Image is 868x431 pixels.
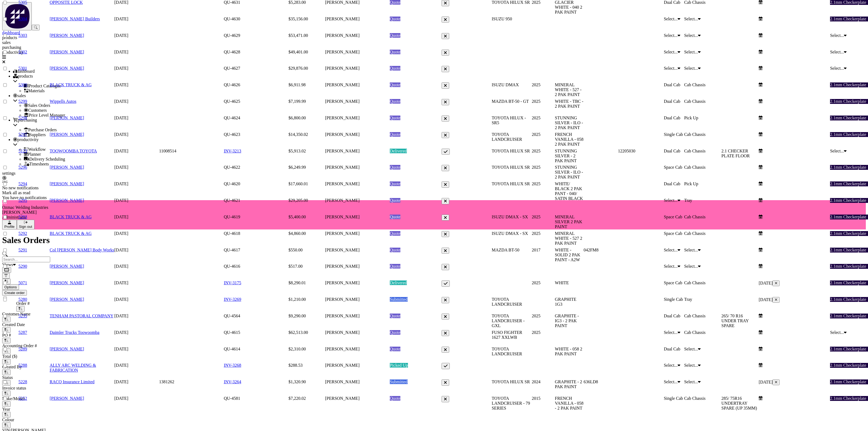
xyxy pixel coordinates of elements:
div: 2025 [532,99,555,104]
div: Dual Cab [664,181,684,186]
span: Select... [830,50,844,54]
a: RACQ Insurance Limited [50,379,94,384]
div: Cab Chassis [684,149,721,154]
div: [DATE] [114,165,159,170]
span: Select... [830,33,844,38]
div: [PERSON_NAME] [325,198,390,203]
div: [PERSON_NAME] [325,50,390,55]
button: Create order [2,290,27,296]
a: QU-4626 [224,82,240,87]
div: TOYOTA LANDCRUISER - GXL [492,314,532,328]
span: Select... [684,50,698,54]
a: QU-4614 [224,347,240,351]
a: ALLY ARC WELDING & FABRICATION [50,363,96,372]
div: [DATE] [114,149,159,154]
a: 5301 [18,66,27,71]
span: Quote [390,231,400,236]
div: Tray [684,198,721,203]
div: Cab Chassis [684,314,721,318]
div: [DATE] [114,314,159,318]
span: 5280 [18,297,27,302]
div: MAZDA BT-50 [492,248,532,253]
div: MINERAL WHITE - 527 2 PAK PAINT [555,231,584,246]
div: $6,249.99 [288,165,325,170]
a: QU-4630 [224,17,240,21]
a: 5293 [18,215,27,219]
div: [PERSON_NAME] [325,165,390,170]
div: $9,290.00 [288,314,325,318]
div: $14,350.02 [288,132,325,137]
div: sales [2,40,866,45]
div: [PERSON_NAME] [2,210,866,215]
div: [DATE] [114,264,159,269]
span: Views [2,262,13,267]
a: 5289 [18,347,27,351]
span: Select... [664,33,678,38]
a: 5071 [18,280,27,285]
span: Quote [390,165,400,170]
div: WHITE/ BLACK 2 PAK PANT - 040/ SATIN BLACK [555,181,584,201]
a: 5123 [18,149,27,153]
a: QU-4625 [224,99,240,104]
a: [PERSON_NAME] [50,347,84,351]
div: MINERAL WHITE - 527 - 2 PAK PAINT [555,82,584,97]
div: Price Level Manager [24,113,866,118]
div: STUNNING SILVER - ILO - 2 PAK PAINT [555,116,584,130]
div: GRAPHITE 1G3 [555,297,584,307]
a: 5297 [18,132,27,137]
div: TOYOTA LANDCRUISER [492,132,532,142]
div: [DATE] [114,116,159,120]
a: BLACK TRUCK & AG [50,82,92,87]
div: 2025 [532,165,555,170]
div: $17,660.01 [288,181,325,186]
div: [DATE] [759,280,830,286]
a: Wippells Autos [50,99,76,104]
a: QU-4616 [224,264,240,269]
div: Space Cab [664,165,684,170]
div: 11008514 [159,149,224,154]
span: Quote [390,99,400,104]
span: Select... [684,66,698,71]
div: [PERSON_NAME] [325,280,390,285]
a: Daimler Trucks Toowoomba [50,330,99,335]
div: $49,401.00 [288,50,325,55]
div: 2025 [532,280,555,285]
div: ISUZU DMAX [492,82,532,87]
div: 2025 [532,330,555,335]
span: 5298 [18,116,27,120]
span: 5304 [18,17,27,21]
a: 5291 [18,248,27,252]
button: Options [2,284,19,290]
div: 2017 [532,248,555,253]
div: 2025 [532,215,555,219]
div: Single Cab [664,297,684,302]
span: Select... [684,248,698,252]
a: QU-4564 [224,314,240,318]
div: [PERSON_NAME] [325,66,390,71]
span: 5295 [18,198,27,203]
div: $5,400.00 [288,215,325,219]
div: [DATE] [114,297,159,302]
div: [PERSON_NAME] [325,215,390,219]
span: 5299 [18,99,27,104]
div: [PERSON_NAME] [325,314,390,318]
span: Quote [390,330,400,335]
div: [PERSON_NAME] [325,248,390,253]
div: STUNNING SILVER - 2 PAK PAINT [555,149,584,163]
div: Tray [684,297,721,302]
div: 2.1 CHECKER PLATE FLOOR [722,149,759,158]
div: Accounting Order # [2,343,70,348]
span: Select... [684,17,698,21]
span: Quote [390,50,400,54]
a: 5228 [18,379,27,384]
a: QU-4618 [224,231,240,236]
div: Dual Cab [664,116,684,120]
a: [PERSON_NAME] [50,264,84,269]
div: [DATE] [759,297,830,303]
div: [DATE] [114,66,159,71]
span: Quote [390,33,400,38]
